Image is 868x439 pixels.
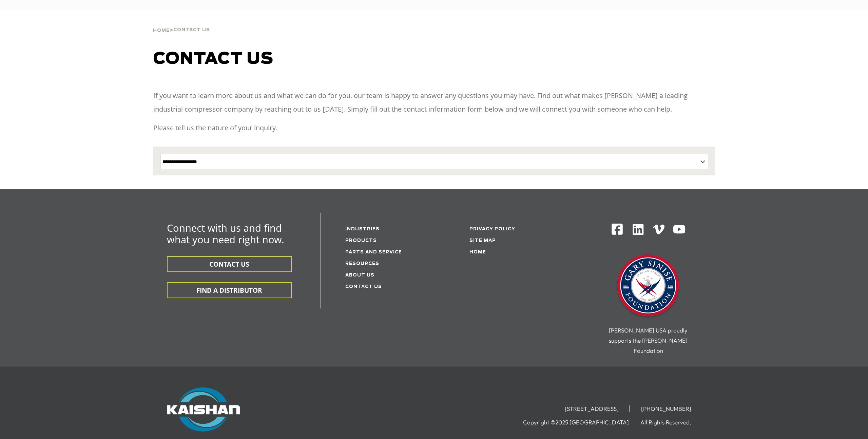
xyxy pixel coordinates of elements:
span: Home [153,28,170,33]
li: All Rights Reserved. [640,419,701,426]
span: Contact us [153,51,273,67]
a: Parts and service [345,250,402,254]
a: Industries [345,227,380,231]
li: [STREET_ADDRESS] [555,405,630,412]
div: > [153,10,210,36]
a: Contact Us [345,285,382,289]
span: Contact Us [173,28,210,32]
img: Facebook [611,223,623,235]
img: Gary Sinise Foundation [614,252,682,320]
li: Copyright ©2025 [GEOGRAPHIC_DATA] [523,419,639,426]
a: Home [153,27,170,33]
li: [PHONE_NUMBER] [631,405,701,412]
span: [PERSON_NAME] USA proudly supports the [PERSON_NAME] Foundation [609,327,688,354]
a: About Us [345,273,374,278]
p: Please tell us the nature of your inquiry. [153,121,715,135]
img: Youtube [673,223,686,236]
a: Privacy Policy [469,227,515,231]
a: Resources [345,262,379,266]
img: Linkedin [632,223,645,236]
button: FIND A DISTRIBUTOR [167,282,292,298]
a: Home [469,250,486,254]
p: If you want to learn more about us and what we can do for you, our team is happy to answer any qu... [153,89,715,116]
img: Vimeo [653,225,664,234]
a: Products [345,238,377,243]
a: Site Map [469,238,496,243]
span: Connect with us and find what you need right now. [167,221,284,246]
button: CONTACT US [167,256,292,272]
img: Kaishan [167,387,240,432]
